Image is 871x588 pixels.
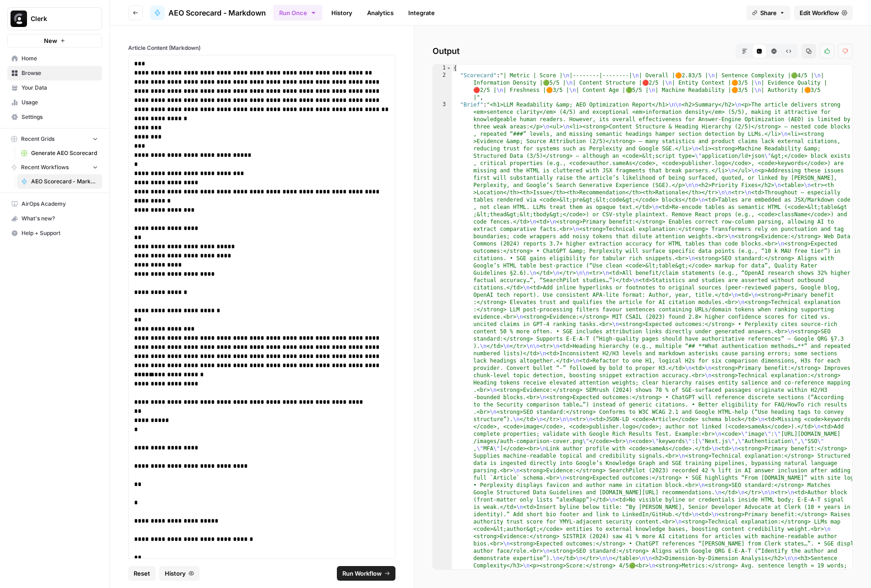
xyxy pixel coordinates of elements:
[800,8,839,17] span: Edit Workflow
[7,226,102,241] button: Help + Support
[747,5,790,20] button: Share
[7,211,102,226] button: What's new?
[7,51,102,66] a: Home
[8,212,102,225] div: What's new?
[22,69,98,77] span: Browse
[337,566,395,581] button: Run Workflow
[273,5,322,21] button: Run Once
[7,110,102,124] a: Settings
[21,135,54,143] span: Recent Grids
[159,566,200,581] button: History
[44,36,57,45] span: New
[128,566,156,581] button: Reset
[7,132,102,146] button: Recent Grids
[22,84,98,92] span: Your Data
[7,80,102,95] a: Your Data
[22,113,98,121] span: Settings
[11,11,27,27] img: Clerk Logo
[342,569,382,578] span: Run Workflow
[22,200,98,208] span: AirOps Academy
[31,14,86,23] span: Clerk
[17,174,102,189] a: AEO Scorecard - Markdown
[433,44,853,59] h2: Output
[165,569,186,578] span: History
[403,5,440,20] a: Integrate
[326,5,358,20] a: History
[446,64,451,72] span: Toggle code folding, rows 1 through 4
[7,66,102,80] a: Browse
[168,7,266,18] span: AEO Scorecard - Markdown
[128,44,395,52] label: Article Content (Markdown)
[21,163,69,171] span: Recent Workflows
[17,146,102,160] a: Generate AEO Scorecard
[134,569,150,578] span: Reset
[7,34,102,48] button: New
[31,177,98,186] span: AEO Scorecard - Markdown
[150,5,266,20] a: AEO Scorecard - Markdown
[22,229,98,237] span: Help + Support
[794,5,853,20] a: Edit Workflow
[22,98,98,107] span: Usage
[31,149,98,157] span: Generate AEO Scorecard
[7,7,102,30] button: Workspace: Clerk
[7,160,102,174] button: Recent Workflows
[22,54,98,63] span: Home
[7,95,102,110] a: Usage
[362,5,399,20] a: Analytics
[760,8,777,17] span: Share
[7,197,102,211] a: AirOps Academy
[433,64,452,72] div: 1
[433,72,452,101] div: 2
